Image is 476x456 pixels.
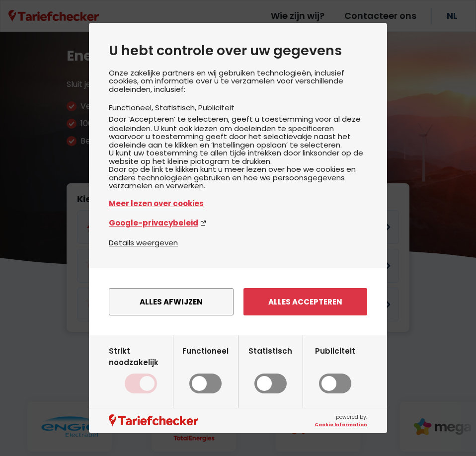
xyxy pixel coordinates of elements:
a: Cookie Information [315,421,367,428]
li: Functioneel [109,102,155,113]
label: Functioneel [182,345,229,394]
label: Publiciteit [315,345,355,394]
button: Details weergeven [109,237,178,248]
li: Statistisch [155,102,198,113]
div: Onze zakelijke partners en wij gebruiken technologieën, inclusief cookies, om informatie over u t... [109,69,367,237]
li: Publiciteit [198,102,235,113]
span: powered by: [315,413,367,428]
a: Meer lezen over cookies [109,198,367,209]
label: Strikt noodzakelijk [109,345,173,394]
a: Google-privacybeleid [109,217,367,228]
img: logo [109,414,198,427]
label: Statistisch [248,345,292,394]
button: Alles afwijzen [109,288,234,315]
button: Alles accepteren [243,288,367,315]
div: menu [89,268,387,335]
h2: U hebt controle over uw gegevens [109,43,367,59]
